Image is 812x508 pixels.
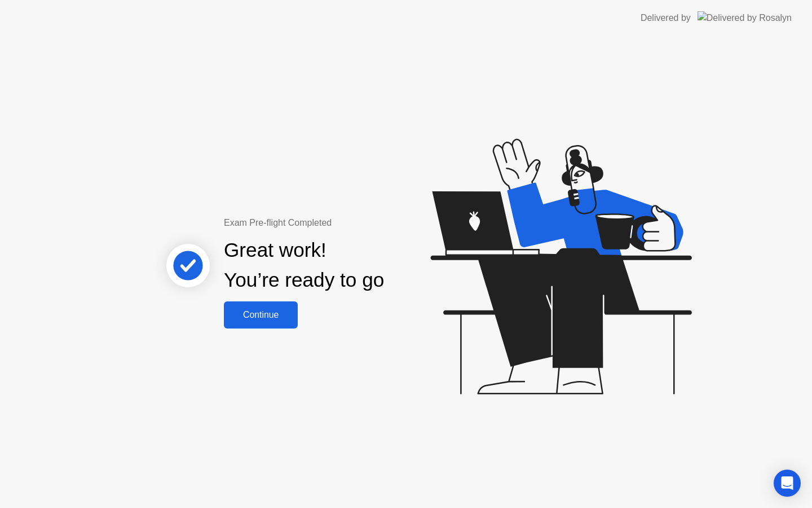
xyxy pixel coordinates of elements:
img: Delivered by Rosalyn [698,11,792,24]
div: Continue [227,310,294,320]
div: Open Intercom Messenger [774,470,801,497]
button: Continue [224,301,298,329]
div: Great work! You’re ready to go [224,235,384,295]
div: Delivered by [641,11,691,25]
div: Exam Pre-flight Completed [224,216,457,230]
